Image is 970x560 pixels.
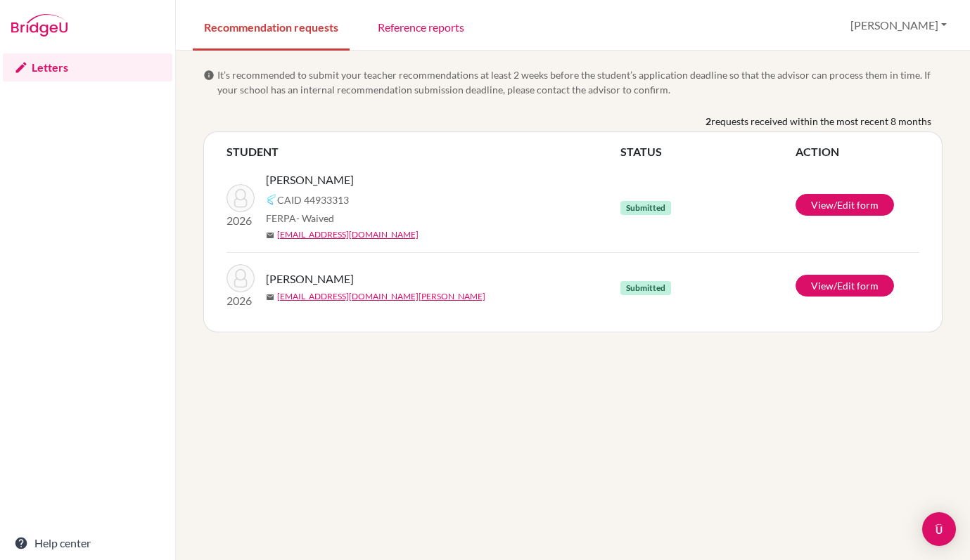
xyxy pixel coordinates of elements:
button: [PERSON_NAME] [844,12,953,39]
span: mail [266,231,274,240]
th: ACTION [796,143,919,160]
span: info [203,70,215,81]
span: [PERSON_NAME] [266,271,354,287]
a: Letters [3,53,172,82]
a: Recommendation requests [193,2,350,51]
a: Help center [3,529,172,557]
img: Kirkham, Alexander [226,184,255,212]
div: Open Intercom Messenger [922,512,956,546]
span: [PERSON_NAME] [266,171,354,188]
a: View/Edit form [796,275,894,297]
span: Submitted [620,281,671,295]
img: Kirkham, Alexander [226,264,255,292]
img: Common App logo [266,194,277,205]
span: mail [266,293,274,301]
img: Bridge-U [11,14,68,37]
a: [EMAIL_ADDRESS][DOMAIN_NAME] [277,228,419,241]
a: View/Edit form [796,194,894,216]
p: 2026 [226,212,255,229]
span: - Waived [296,212,334,224]
span: It’s recommended to submit your teacher recommendations at least 2 weeks before the student’s app... [217,67,943,97]
span: Submitted [620,201,671,215]
span: CAID 44933313 [277,193,349,207]
th: STUDENT [226,143,620,160]
a: [EMAIL_ADDRESS][DOMAIN_NAME][PERSON_NAME] [277,290,485,303]
p: 2026 [226,292,255,309]
a: Reference reports [366,2,476,51]
span: FERPA [266,211,334,226]
th: STATUS [620,143,796,160]
span: requests received within the most recent 8 months [711,114,931,129]
b: 2 [706,114,711,129]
